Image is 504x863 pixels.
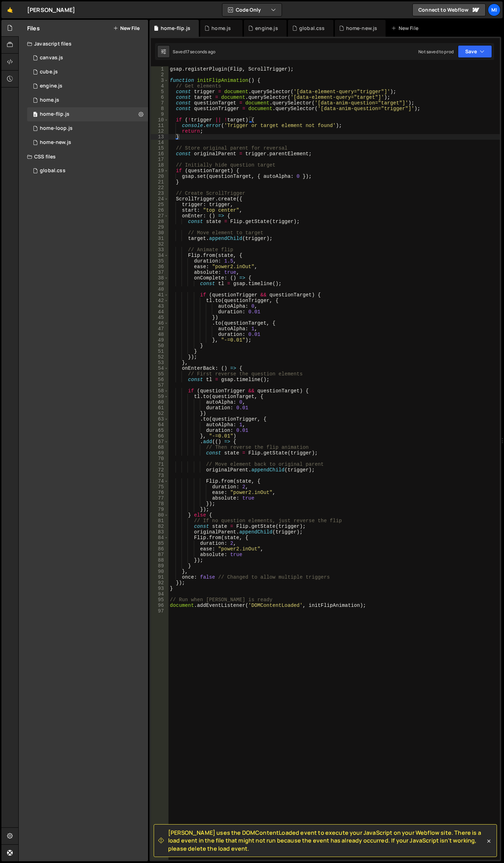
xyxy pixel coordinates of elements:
div: 43 [151,303,168,309]
div: 9 [151,111,168,117]
div: 61 [151,405,168,411]
div: 58 [151,388,168,394]
div: 53 [151,360,168,366]
div: 37 [151,270,168,275]
div: 66 [151,433,168,439]
div: 82 [151,524,168,529]
div: 16 [151,151,168,157]
div: 42 [151,298,168,303]
div: 11 [151,123,168,128]
div: 54 [151,366,168,371]
div: 35 [151,258,168,264]
div: 27 [151,213,168,219]
div: 93 [151,586,168,591]
div: 44 [151,309,168,315]
div: 29 [151,224,168,230]
div: 50 [151,343,168,349]
div: 64 [151,422,168,428]
div: 57 [151,382,168,388]
a: Mi [488,4,500,16]
div: home-flip.js [161,25,190,32]
div: global.css [40,168,66,174]
div: 10 [151,117,168,123]
span: [PERSON_NAME] uses the DOMContentLoaded event to execute your JavaScript on your Webflow site. Th... [168,829,485,852]
div: 39 [151,281,168,286]
div: 17 [151,157,168,162]
button: Save [458,45,492,58]
div: 3 [151,78,168,83]
div: 28 [151,219,168,224]
div: 5 [151,89,168,95]
div: 36 [151,264,168,270]
div: 31 [151,236,168,241]
div: 38 [151,275,168,281]
a: Connect to Webflow [412,4,486,16]
div: 70 [151,456,168,461]
div: 16715/45727.js [27,51,148,65]
div: 91 [151,574,168,580]
div: home.js [40,97,59,103]
div: 7 [151,100,168,106]
div: 67 [151,439,168,445]
div: 86 [151,546,168,552]
div: 78 [151,501,168,507]
div: 92 [151,580,168,586]
span: 0 [33,112,37,118]
div: 16715/46597.js [27,65,148,79]
div: 56 [151,377,168,382]
div: 68 [151,445,168,450]
div: [PERSON_NAME] [27,6,75,14]
div: 45 [151,315,168,320]
div: 96 [151,603,168,608]
div: 52 [151,354,168,360]
button: Code Only [222,4,282,16]
div: CSS files [19,150,148,164]
div: 60 [151,399,168,405]
div: 19 [151,168,168,174]
div: 55 [151,371,168,377]
div: 24 [151,196,168,202]
div: 41 [151,292,168,298]
div: 30 [151,230,168,236]
div: 8 [151,106,168,111]
div: engine.js [40,83,62,89]
div: 23 [151,191,168,196]
div: 97 [151,608,168,614]
div: 17 seconds ago [185,49,215,55]
h2: Files [27,24,40,32]
div: 26 [151,207,168,213]
div: 90 [151,569,168,574]
div: Not saved to prod [418,49,454,55]
div: 72 [151,467,168,473]
div: Javascript files [19,37,148,51]
div: 46 [151,320,168,326]
div: 74 [151,478,168,484]
div: 1 [151,66,168,72]
div: 88 [151,557,168,563]
div: 48 [151,332,168,337]
div: 21 [151,179,168,185]
div: 34 [151,253,168,258]
div: 33 [151,247,168,253]
div: 18 [151,162,168,168]
div: cube.js [40,69,58,75]
div: home-flip.js [40,111,69,117]
div: 51 [151,349,168,354]
div: 25 [151,202,168,207]
div: 16715/45692.css [27,164,148,178]
div: 16715/45689.js [27,93,148,107]
button: New File [113,25,140,31]
div: global.css [299,25,325,32]
div: 81 [151,518,168,524]
div: 84 [151,535,168,541]
div: 13 [151,134,168,140]
div: 77 [151,495,168,501]
div: 69 [151,450,168,456]
div: 32 [151,241,168,247]
div: 75 [151,484,168,490]
div: 85 [151,541,168,546]
div: 40 [151,286,168,292]
a: 🤙 [1,1,19,18]
div: 87 [151,552,168,557]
